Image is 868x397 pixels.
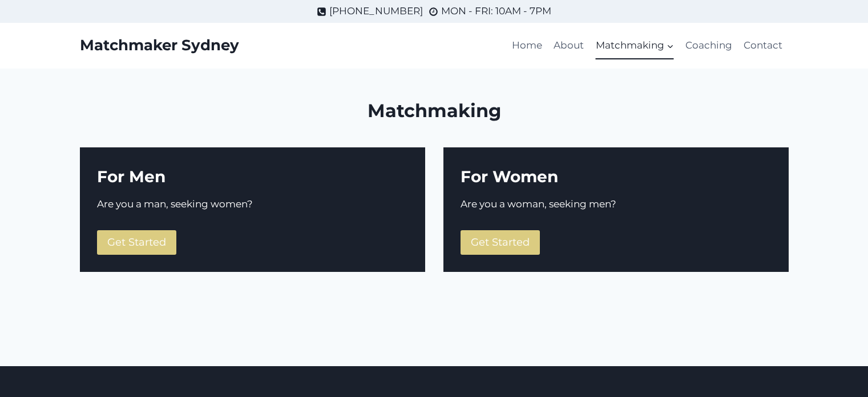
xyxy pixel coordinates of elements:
[317,3,423,19] a: [PHONE_NUMBER]
[461,230,540,255] a: Get Started
[506,32,548,59] a: Home
[80,37,239,54] a: Matchmaker Sydney
[461,197,772,212] p: Are you a woman, seeking men?
[80,97,789,125] h1: Matchmaking
[107,236,166,248] span: Get Started
[471,236,530,248] span: Get Started
[548,32,590,59] a: About
[97,165,408,189] h2: For Men
[680,32,738,59] a: Coaching
[506,32,789,59] nav: Primary
[738,32,788,59] a: Contact
[97,197,408,212] p: Are you a man, seeking women?
[441,3,551,19] span: MON - FRI: 10AM - 7PM
[461,165,772,189] h2: For Women
[329,3,423,19] span: [PHONE_NUMBER]
[596,38,674,53] span: Matchmaking
[97,230,176,255] a: Get Started
[590,32,679,59] a: Matchmaking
